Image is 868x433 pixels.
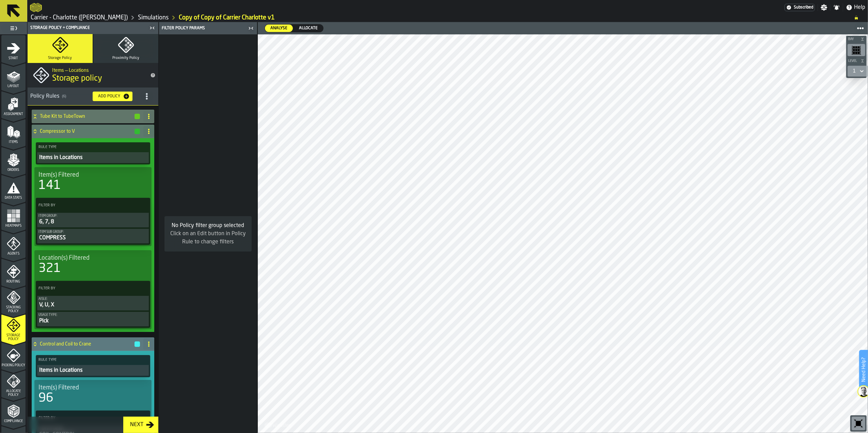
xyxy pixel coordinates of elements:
span: Data Stats [1,196,26,200]
span: Proximity Policy [112,56,139,60]
button: button- [846,36,867,43]
span: Heatmaps [1,224,26,228]
label: button-toggle-Close me [246,24,256,32]
button: Item Group:6, 7, 8 [37,213,149,227]
h4: Compressor to V [40,129,134,134]
a: logo-header [259,418,298,432]
span: Allocate [296,25,320,31]
span: Orders [1,168,26,172]
label: Rule Type [37,144,149,151]
li: menu Storage Policy [1,314,26,341]
div: DropdownMenuValue-1 [850,67,865,75]
label: Need Help? [860,351,867,389]
div: COMPRESS [38,234,147,242]
li: menu Allocate Policy [1,370,26,397]
label: button-switch-multi-Analyse [265,24,293,32]
div: Policy Rules [30,92,87,100]
span: Help [854,3,865,12]
div: PolicyFilterItem-Aisle [37,296,149,310]
span: Agents [1,252,26,256]
label: Filter By [37,202,137,209]
div: 321 [38,262,61,275]
div: Item Group: [38,214,147,218]
li: menu Stacking Policy [1,286,26,314]
label: Filter By [37,415,137,422]
div: thumb [294,25,323,32]
h3: title-section-[object Object] [28,87,158,106]
button: Item Sub Group:COMPRESS [37,229,149,243]
span: Bay [847,37,859,41]
div: Next [127,421,146,429]
div: Click on an Edit button in Policy Rule to change filters [170,230,246,246]
span: Layout [1,84,26,88]
div: title-Storage policy [28,63,158,87]
div: Title [38,171,147,179]
div: 141 [38,179,61,192]
div: Title [38,384,147,391]
li: menu Picking Policy [1,342,26,369]
div: Tube Kit to TubeTown [32,110,141,123]
div: thumb [265,25,293,32]
div: PolicyFilterItem-undefined [37,365,149,376]
button: button-Add Policy [93,92,132,101]
span: Subscribed [794,5,813,10]
span: Storage Policy [1,334,26,341]
li: menu Start [1,35,26,62]
div: Items in Locations [38,154,147,162]
span: Storage policy [52,73,102,84]
label: Filter By [37,285,137,292]
div: Aisle: [38,297,147,301]
li: menu Agents [1,230,26,258]
li: menu Items [1,119,26,146]
span: Item(s) Filtered [38,384,79,391]
h2: Sub Title [52,66,145,73]
div: Filter Policy Params [160,26,246,31]
div: stat-Item(s) Filtered [36,170,150,194]
div: Usage Type: [38,313,147,317]
li: menu Assignment [1,91,26,118]
li: menu Layout [1,63,26,90]
label: button-toggle-Settings [818,4,830,11]
div: button-toolbar-undefined [850,415,867,432]
a: link-to-/wh/i/e074fb63-00ea-4531-a7c9-ea0a191b3e4f/settings/billing [785,4,815,11]
div: PolicyFilterItem-Usage Type [37,312,149,326]
span: Items [1,140,26,144]
span: Start [1,57,26,60]
span: Location(s) Filtered [38,254,90,262]
button: Usage Type:Pick [37,312,149,326]
li: menu Data Stats [1,175,26,202]
label: button-switch-multi-Allocate [293,24,323,32]
span: Routing [1,280,26,284]
div: 6, 7, 8 [38,218,147,226]
div: V, U, X [38,301,147,309]
div: button-toolbar-undefined [846,43,867,58]
a: logo-header [30,1,42,14]
li: menu Compliance [1,398,26,425]
button: button- [135,341,140,347]
h4: Tube Kit to TubeTown [40,114,134,119]
span: Storage Policy [48,56,72,60]
div: stat-Item(s) Filtered [36,383,150,406]
div: Storage Policy + Compliance [29,26,147,30]
div: 96 [38,391,53,405]
svg: Reset zoom and position [853,418,864,429]
div: Title [38,254,147,262]
label: button-toggle-Help [843,3,868,12]
nav: Breadcrumb [30,14,865,22]
header: Filter Policy Params [159,22,257,34]
label: button-toggle-Notifications [831,4,843,11]
span: Analyse [268,25,290,31]
button: button- [135,129,140,134]
header: Storage Policy + Compliance [28,22,158,34]
button: Aisle:V, U, X [37,296,149,310]
span: Level [847,59,859,63]
span: ( 6 ) [62,94,66,99]
button: Items in Locations [37,152,149,163]
span: Assignment [1,112,26,116]
button: button- [846,58,867,64]
div: Compressor to V [32,125,141,138]
label: Rule Type [37,356,149,364]
div: PolicyFilterItem-undefined [37,152,149,163]
div: DropdownMenuValue-1 [853,68,856,74]
div: Pick [38,317,147,325]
